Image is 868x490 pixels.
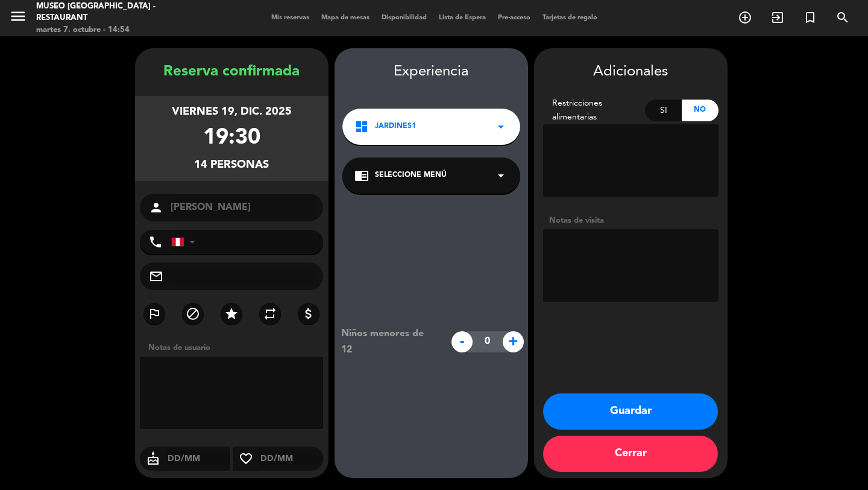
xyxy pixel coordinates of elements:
i: exit_to_app [770,10,785,25]
div: Reserva confirmada [135,60,329,84]
div: 19:30 [203,121,260,156]
button: Guardar [543,393,718,430]
span: Jardines1 [375,121,416,133]
i: menu [9,7,27,25]
i: cake [140,451,166,466]
i: person [149,200,163,215]
i: mail_outline [149,269,163,284]
i: arrow_drop_down [494,168,508,183]
button: menu [9,7,27,30]
i: favorite_border [233,451,259,466]
div: martes 7. octubre - 14:54 [36,24,208,36]
i: turned_in_not [803,10,817,25]
i: add_circle_outline [738,10,752,25]
i: block [186,307,200,321]
i: repeat [263,307,277,321]
div: Adicionales [543,60,719,84]
span: Tarjetas de regalo [536,14,603,21]
input: DD/MM [166,451,231,466]
div: Peru (Perú): +51 [172,231,200,253]
span: Mapa de mesas [315,14,376,21]
i: dashboard [354,119,369,134]
i: phone [148,235,163,249]
i: search [835,10,850,25]
div: Niños menores de 12 [332,326,445,357]
div: 14 personas [194,156,269,174]
div: Notas de visita [543,214,719,227]
input: DD/MM [259,451,324,466]
div: Si [645,100,682,121]
span: + [503,331,524,352]
span: Pre-acceso [492,14,536,21]
i: outlined_flag [147,307,162,321]
div: Restricciones alimentarias [543,97,646,124]
span: - [451,331,473,352]
i: star [224,307,239,321]
span: Seleccione Menú [375,170,447,182]
div: Museo [GEOGRAPHIC_DATA] - Restaurant [36,1,208,24]
i: arrow_drop_down [494,119,508,134]
span: Lista de Espera [433,14,492,21]
div: viernes 19, dic. 2025 [172,103,292,121]
span: Mis reservas [265,14,315,21]
button: Cerrar [543,436,718,472]
i: chrome_reader_mode [354,168,369,183]
div: Notas de usuario [142,342,329,354]
div: Experiencia [335,60,528,84]
div: No [682,100,719,121]
i: attach_money [301,307,316,321]
span: Disponibilidad [376,14,433,21]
